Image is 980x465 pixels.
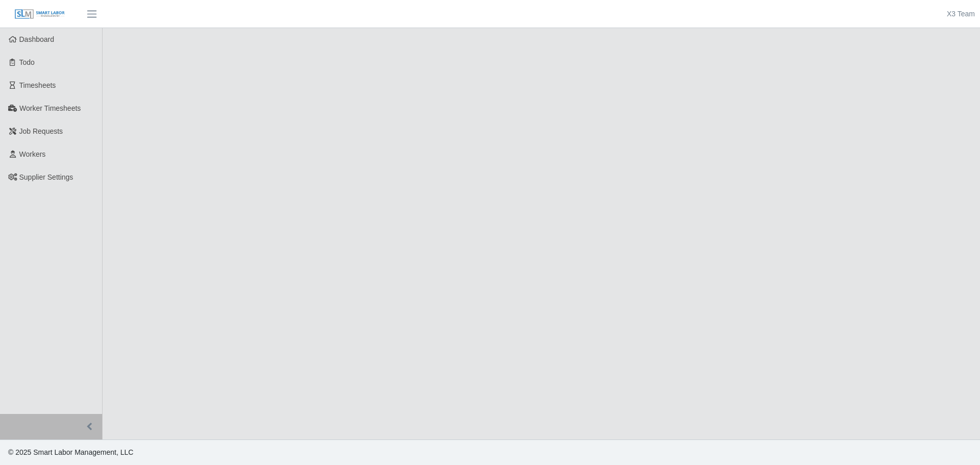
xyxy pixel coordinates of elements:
span: Supplier Settings [19,173,73,181]
a: X3 Team [947,9,975,19]
span: Worker Timesheets [19,104,81,112]
span: Job Requests [19,127,63,135]
span: Dashboard [19,35,55,43]
span: © 2025 Smart Labor Management, LLC [8,448,133,456]
span: Todo [19,58,35,66]
span: Timesheets [19,81,56,89]
span: Workers [19,150,46,158]
img: SLM Logo [14,9,65,20]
